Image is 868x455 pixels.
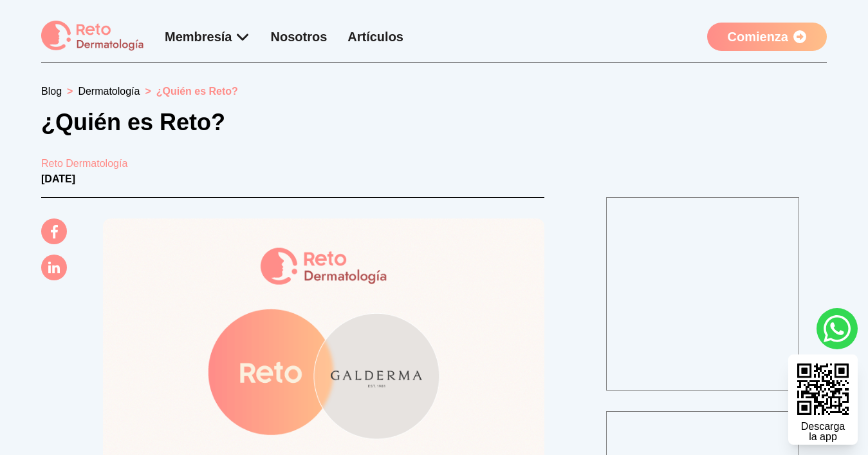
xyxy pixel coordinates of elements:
[165,28,250,46] div: Membresía
[41,21,144,52] img: logo Reto dermatología
[801,421,845,442] div: Descarga la app
[707,23,827,51] a: Comienza
[41,171,827,187] p: [DATE]
[271,30,328,44] a: Nosotros
[78,86,140,97] a: Dermatología
[41,86,62,97] a: Blog
[145,86,151,97] span: >
[817,308,858,349] a: whatsapp button
[41,156,827,171] a: Reto Dermatología
[67,86,73,97] span: >
[156,86,238,97] span: ¿Quién es Reto?
[41,110,535,135] h1: ¿Quién es Reto?
[347,30,403,44] a: Artículos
